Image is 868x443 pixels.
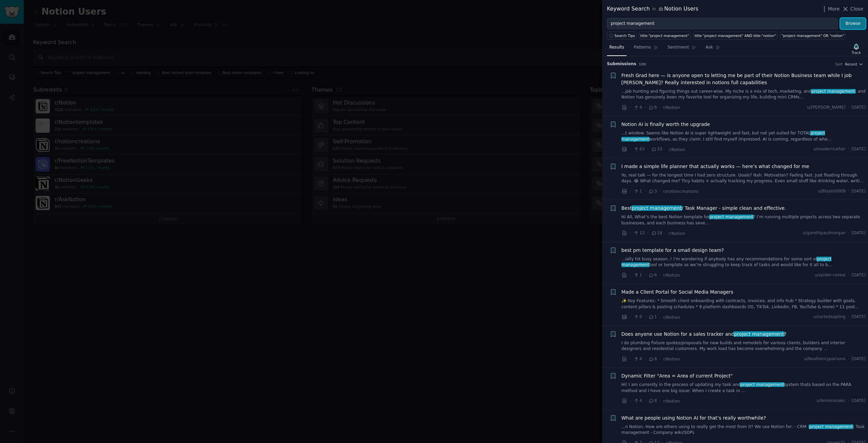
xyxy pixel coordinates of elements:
span: u/sortedsapling [813,314,846,320]
div: Keyword Search Notion Users [607,5,698,13]
span: [DATE] [852,272,866,278]
span: · [659,272,661,279]
a: Patterns [631,42,660,56]
a: Bestproject management/ Task Manager - simple clean and effective. [622,205,786,212]
span: · [848,314,849,320]
span: · [659,188,661,195]
span: · [659,398,661,405]
span: 100 [639,62,646,66]
span: project management [809,424,853,429]
a: best pm template for a small design team? [622,247,724,254]
span: · [665,230,666,237]
span: · [659,104,661,111]
a: Fresh Grad here — is anyone open to letting me be part of their Notion Business team while I job ... [622,72,866,86]
a: Notion AI is finally worth the upgrade [622,121,710,128]
span: r/notioncreations [663,189,698,194]
a: Hi All, What’s the best Notion template forproject management? I’m running multiple projects acro... [622,214,866,226]
a: I do plumbing fixture quotes/proposals for new builds and remodels for various clients, builders ... [622,340,866,352]
a: ...ially hit busy season..! I’m wondering if anybody has any recommendations for some sort ofproj... [622,256,866,268]
span: [DATE] [852,398,866,404]
div: "project management" OR "notion" [782,33,844,38]
a: Made a Client Portal for Social Media Managers [622,289,733,296]
span: 3 [648,188,657,195]
span: project management [733,331,784,337]
span: 6 [648,272,657,278]
span: u/Blazer0009 [818,188,845,195]
span: · [647,146,649,153]
span: r/Notion [663,273,680,278]
span: r/Notion [663,399,680,404]
span: Search Tips [614,33,635,38]
span: u/lemonsnakc [816,398,846,404]
button: Track [849,42,863,56]
span: Sentiment [668,44,689,51]
span: 33 [651,146,662,152]
a: Results [607,42,627,56]
span: 0 [633,314,642,320]
span: · [630,355,631,363]
span: · [645,355,646,363]
a: Yo, real talk — for the longest time I had zero structure. Goals? Nah. Motivation? Fading fast. J... [622,172,866,184]
span: · [630,272,631,279]
span: project management [740,382,785,387]
span: · [848,398,849,404]
span: [DATE] [852,314,866,320]
a: Does anyone use Notion for a sales tracker andproject management? [622,331,787,338]
div: Track [852,50,861,55]
span: in [652,6,656,12]
span: project management [811,89,856,94]
div: Sort [835,62,843,67]
span: · [630,188,631,195]
span: [DATE] [852,105,866,111]
span: · [645,272,646,279]
span: · [645,104,646,111]
span: [DATE] [852,188,866,195]
span: · [848,356,849,362]
span: Results [609,44,624,51]
span: 4 [633,356,642,362]
span: · [645,398,646,405]
a: "project management" OR "notion" [780,32,846,39]
span: project management [631,205,682,211]
span: 1 [633,188,642,195]
span: [DATE] [852,356,866,362]
span: · [848,272,849,278]
a: Hi! I am currently in the process of updating my task andproject managementsystem thats based on ... [622,382,866,394]
span: [DATE] [852,146,866,152]
a: Sentiment [665,42,698,56]
span: · [848,230,849,236]
span: 1 [648,314,657,320]
div: title:"project management" AND title:"notion" [694,33,776,38]
span: u/Realhenryparsons [804,356,846,362]
button: More [821,5,840,13]
span: 4 [633,105,642,111]
span: · [659,355,661,363]
span: 63 [633,146,645,152]
input: Try a keyword related to your business [607,18,838,30]
span: · [630,230,631,237]
span: Recent [845,62,857,67]
a: title:"project management" [639,32,691,39]
span: 8 [648,356,657,362]
span: r/Notion [663,105,680,110]
span: Patterns [634,44,651,51]
span: · [630,398,631,405]
span: 12 [633,230,645,236]
span: u/modernluther [813,146,846,152]
span: 1 [633,272,642,278]
span: project management [709,215,754,219]
span: · [630,146,631,153]
a: Dynamic Filter "Area = Area of current Project" [622,372,733,380]
span: · [630,104,631,111]
button: Close [842,5,863,13]
span: · [848,146,849,152]
span: · [645,314,646,321]
span: u/spider-cereal [815,272,846,278]
span: r/Notion [669,147,685,152]
span: Ask [706,44,713,51]
span: What are people using Notion AI for that’s really worthwhile? [622,414,766,422]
